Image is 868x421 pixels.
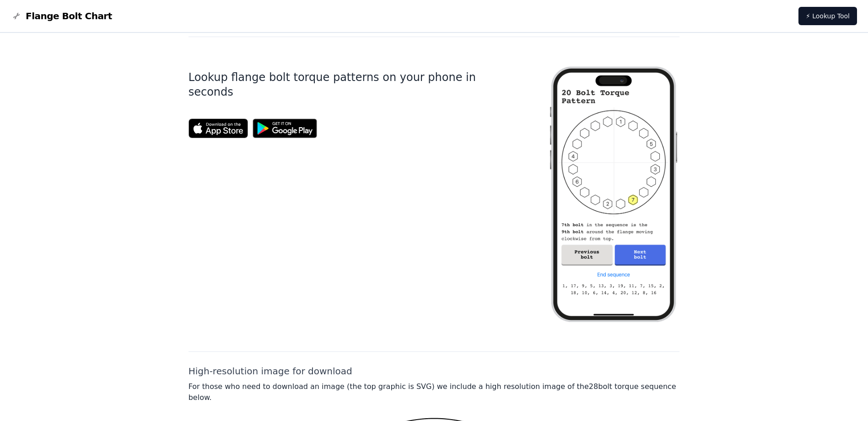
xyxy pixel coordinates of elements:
img: Flange bolt chart app screenshot [548,52,679,337]
img: App Store badge for the Flange Bolt Chart app [189,119,248,138]
p: For those who need to download an image (the top graphic is SVG) we include a high resolution ima... [189,381,680,403]
a: ⚡ Lookup Tool [798,7,857,25]
a: Flange Bolt Chart LogoFlange Bolt Chart [11,10,112,22]
img: Flange Bolt Chart Logo [11,11,22,22]
img: Get it on Google Play [248,114,322,143]
h2: High-resolution image for download [189,365,680,378]
span: Flange Bolt Chart [26,10,112,22]
h1: Lookup flange bolt torque patterns on your phone in seconds [189,70,519,99]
